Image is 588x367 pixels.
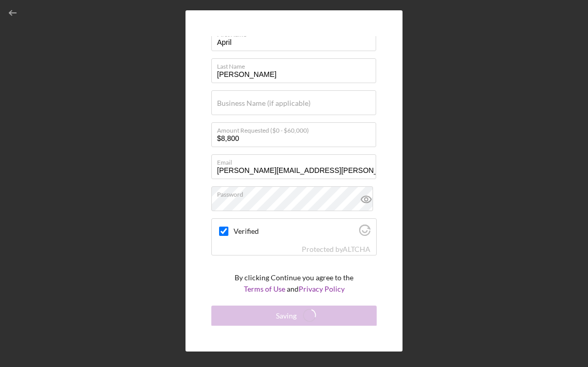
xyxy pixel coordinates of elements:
label: Password [217,187,376,198]
p: By clicking Continue you agree to the and [235,272,353,295]
div: Saving [276,306,297,326]
a: Privacy Policy [299,284,345,293]
label: Amount Requested ($0 - $60,000) [217,123,376,134]
div: Protected by [302,245,370,253]
a: Visit Altcha.org [343,245,370,253]
a: Terms of Use [244,284,285,293]
label: Email [217,155,376,166]
a: Visit Altcha.org [359,229,370,237]
button: Saving [211,306,377,326]
label: Business Name (if applicable) [217,99,311,107]
label: Last Name [217,59,376,70]
label: Verified [234,227,356,235]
